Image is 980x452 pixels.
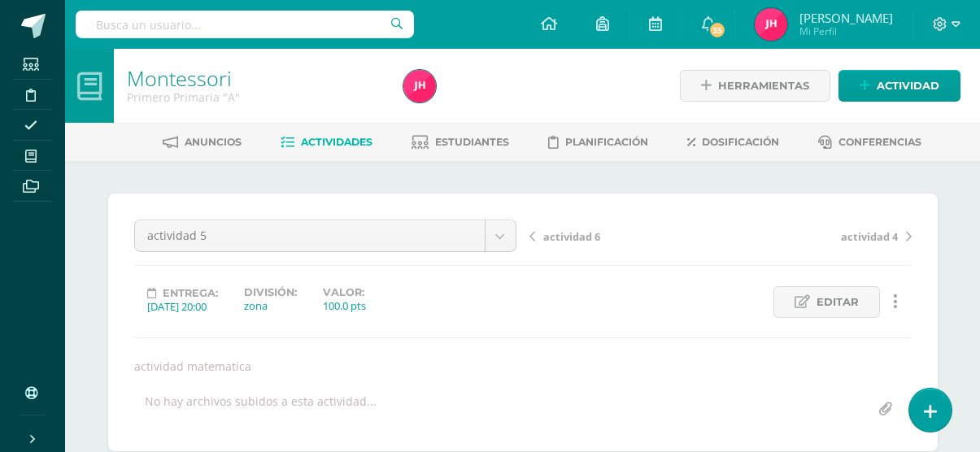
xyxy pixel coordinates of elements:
span: Entrega: [163,287,218,299]
span: Actividad [877,71,939,101]
div: No hay archivos subidos a esta actividad... [145,393,377,425]
label: Valor: [323,286,366,298]
span: actividad 6 [543,229,600,244]
span: Mi Perfil [799,24,893,38]
img: 7ccd02e01d7757ad1897b009bf9ca5b5.png [755,8,787,41]
span: Conferencias [838,136,921,148]
a: Anuncios [163,129,242,155]
span: Herramientas [718,71,809,101]
div: zona [244,298,297,313]
a: Montessori [127,64,232,92]
label: División: [244,286,297,298]
a: actividad 5 [135,220,516,251]
span: Estudiantes [435,136,509,148]
div: Primero Primaria 'A' [127,89,384,105]
span: [PERSON_NAME] [799,10,893,26]
a: actividad 4 [721,228,912,244]
span: Actividades [301,136,372,148]
a: Conferencias [818,129,921,155]
span: Dosificación [702,136,779,148]
h1: Montessori [127,67,384,89]
a: Actividad [838,70,960,102]
div: 100.0 pts [323,298,366,313]
a: Estudiantes [412,129,509,155]
input: Busca un usuario... [76,11,414,38]
span: actividad 5 [147,220,473,251]
a: Actividades [281,129,372,155]
span: 35 [708,21,726,39]
a: actividad 6 [529,228,721,244]
a: Herramientas [680,70,830,102]
img: 7ccd02e01d7757ad1897b009bf9ca5b5.png [403,70,436,102]
a: Planificación [548,129,648,155]
span: Editar [817,287,859,317]
div: [DATE] 20:00 [147,299,218,314]
a: Dosificación [687,129,779,155]
span: actividad 4 [841,229,898,244]
div: actividad matematica [128,359,918,374]
span: Planificación [565,136,648,148]
span: Anuncios [185,136,242,148]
